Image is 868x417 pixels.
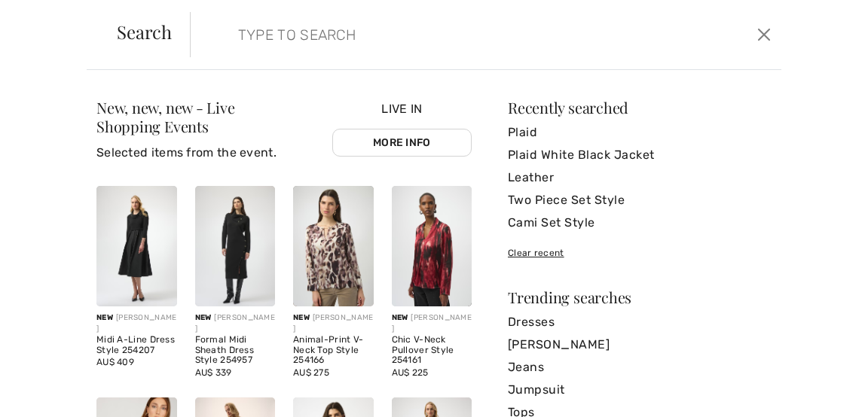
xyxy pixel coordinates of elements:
a: Jumpsuit [508,379,772,401]
div: Trending searches [508,290,772,305]
div: [PERSON_NAME] [293,312,374,335]
div: Animal-Print V-Neck Top Style 254166 [293,335,374,366]
p: Selected items from the event. [96,144,332,162]
span: New, new, new - Live Shopping Events [96,97,235,136]
div: Formal Midi Sheath Dress Style 254957 [195,335,276,366]
span: Search [117,23,172,41]
span: New [195,313,212,322]
a: Plaid [508,121,772,144]
span: New [96,313,113,322]
div: Chic V-Neck Pullover Style 254161 [392,335,472,366]
span: AU$ 409 [96,357,134,367]
button: Close [753,23,775,47]
span: AU$ 339 [195,367,232,378]
span: AU$ 275 [293,367,329,378]
div: [PERSON_NAME] [392,312,472,335]
span: New [392,313,408,322]
span: New [293,313,310,322]
div: Live In [332,100,472,174]
div: [PERSON_NAME] [96,312,177,335]
a: Two Piece Set Style [508,189,772,212]
input: TYPE TO SEARCH [227,12,622,57]
a: [PERSON_NAME] [508,333,772,356]
span: AU$ 225 [392,367,429,378]
img: Formal Midi Sheath Dress Style 254957. Black [195,186,276,306]
a: More Info [332,129,472,157]
a: Leather [508,166,772,189]
a: Cami Set Style [508,212,772,234]
a: Jeans [508,356,772,379]
div: Midi A-Line Dress Style 254207 [96,335,177,356]
div: Recently searched [508,100,772,115]
a: Dresses [508,311,772,333]
img: Animal-Print V-Neck Top Style 254166. Offwhite/Multi [293,186,374,306]
div: [PERSON_NAME] [195,312,276,335]
div: Clear recent [508,246,772,260]
img: Chic V-Neck Pullover Style 254161. Black/red [392,186,472,306]
a: Plaid White Black Jacket [508,144,772,166]
span: Help [35,11,66,24]
img: Midi A-Line Dress Style 254207. Deep cherry [96,186,177,306]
